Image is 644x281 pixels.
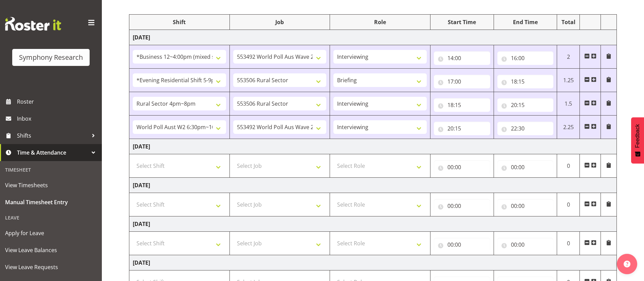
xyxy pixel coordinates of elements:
div: Shift [133,18,226,26]
span: View Leave Balances [5,245,97,255]
input: Click to select... [497,98,554,112]
td: 0 [557,193,580,216]
span: Time & Attendance [17,147,88,158]
span: Apply for Leave [5,228,97,238]
input: Click to select... [497,122,554,135]
input: Click to select... [434,75,490,88]
div: Start Time [434,18,490,26]
input: Click to select... [497,199,554,213]
a: View Leave Requests [2,259,100,276]
span: View Timesheets [5,180,97,190]
input: Click to select... [434,98,490,112]
div: Leave [2,211,100,225]
input: Click to select... [434,51,490,65]
input: Click to select... [434,199,490,213]
div: Symphony Research [19,52,83,63]
div: Timesheet [2,163,100,177]
span: Inbox [17,113,98,124]
td: 0 [557,232,580,255]
button: Feedback - Show survey [631,117,644,163]
td: [DATE] [129,139,617,154]
div: Job [233,18,327,26]
span: Roster [17,96,98,107]
input: Click to select... [497,51,554,65]
input: Click to select... [434,160,490,174]
a: Manual Timesheet Entry [2,194,100,211]
input: Click to select... [434,238,490,251]
img: help-xxl-2.png [624,261,630,267]
a: Apply for Leave [2,225,100,242]
td: [DATE] [129,178,617,193]
div: Role [333,18,427,26]
div: Total [560,18,576,26]
input: Click to select... [434,122,490,135]
td: 2 [557,45,580,69]
td: [DATE] [129,255,617,270]
td: [DATE] [129,30,617,45]
td: 1.25 [557,69,580,92]
a: View Timesheets [2,177,100,194]
span: Shifts [17,130,88,141]
td: 0 [557,154,580,178]
td: 2.25 [557,116,580,139]
a: View Leave Balances [2,242,100,259]
td: [DATE] [129,216,617,232]
span: Feedback [634,124,641,148]
span: Manual Timesheet Entry [5,197,97,207]
input: Click to select... [497,160,554,174]
td: 1.5 [557,92,580,116]
div: End Time [497,18,554,26]
img: Rosterit website logo [5,17,61,31]
input: Click to select... [497,238,554,251]
span: View Leave Requests [5,262,97,272]
input: Click to select... [497,75,554,88]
